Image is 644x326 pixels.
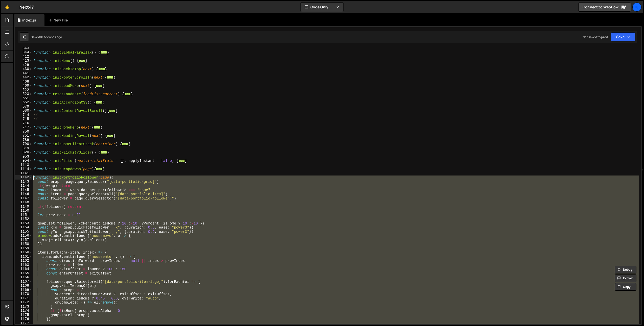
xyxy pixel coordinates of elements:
a: Connect to Webflow [578,3,631,12]
button: Copy [615,283,636,291]
button: Debug [615,266,636,273]
div: 1173 [15,305,32,309]
div: 1177 [15,321,32,325]
span: ... [100,51,107,54]
div: 522 [15,88,32,92]
div: index.js [22,18,36,23]
div: Saved [31,35,62,39]
div: 1165 [15,271,32,275]
div: 1160 [15,250,32,255]
div: 820 [15,150,32,155]
div: 715 [15,117,32,121]
span: ... [122,143,129,145]
div: 1156 [15,234,32,238]
div: 750 [15,130,32,134]
div: 790 [15,142,32,146]
div: 1175 [15,313,32,317]
div: 1162 [15,259,32,263]
span: ... [107,134,113,137]
button: Explain [615,274,636,282]
div: 953 [15,155,32,159]
div: 413 [15,59,32,63]
div: 1141 [15,171,32,175]
a: Il [632,3,641,12]
div: 468 [15,80,32,84]
div: 1155 [15,230,32,234]
div: 1149 [15,205,32,209]
div: 716 [15,121,32,126]
div: 714 [15,113,32,117]
div: 1114 [15,167,32,171]
div: 469 [15,84,32,88]
div: 429 [15,63,32,67]
div: New File [49,18,70,23]
div: 1172 [15,300,32,305]
div: 1158 [15,242,32,246]
div: 441 [15,71,32,76]
span: ... [107,76,113,79]
span: ... [96,101,103,104]
div: 1161 [15,255,32,259]
div: 1170 [15,292,32,296]
div: 1142 [15,175,32,180]
span: ... [79,59,85,62]
div: 1151 [15,213,32,217]
div: 1176 [15,317,32,321]
button: Code Only [301,3,343,12]
div: 751 [15,134,32,138]
div: 344 [15,50,32,55]
span: ... [178,159,185,162]
span: ... [98,68,105,70]
div: 789 [15,138,32,142]
div: 10 seconds ago [40,35,62,39]
div: 1168 [15,284,32,288]
div: Next47 [19,4,34,10]
div: 1146 [15,192,32,196]
div: 954 [15,159,32,163]
div: 1167 [15,280,32,284]
a: 🤙 [1,1,13,13]
span: ... [94,126,101,129]
button: Save [611,32,635,41]
div: 1164 [15,267,32,271]
span: ... [124,93,131,95]
div: 1150 [15,209,32,213]
span: ... [109,109,116,112]
div: 442 [15,75,32,80]
div: 343 [15,46,32,51]
div: 580 [15,109,32,113]
div: 1153 [15,221,32,225]
div: 1157 [15,238,32,242]
div: Not saved to prod [583,35,608,39]
div: 1154 [15,225,32,230]
div: 1147 [15,196,32,200]
div: 1166 [15,275,32,280]
div: 579 [15,105,32,109]
div: 1143 [15,180,32,184]
div: 430 [15,67,32,71]
div: 1174 [15,309,32,313]
div: 1171 [15,296,32,300]
div: 412 [15,55,32,59]
div: 523 [15,92,32,96]
div: 717 [15,125,32,130]
span: ... [96,84,103,87]
div: 819 [15,146,32,151]
div: 1152 [15,217,32,221]
div: 1113 [15,163,32,167]
div: 1163 [15,263,32,267]
div: 551 [15,96,32,101]
div: 1169 [15,288,32,292]
span: ... [96,168,103,170]
div: 1148 [15,200,32,205]
div: 1159 [15,246,32,250]
div: 1145 [15,188,32,192]
span: ... [100,151,107,154]
div: 552 [15,100,32,105]
div: 1144 [15,184,32,188]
